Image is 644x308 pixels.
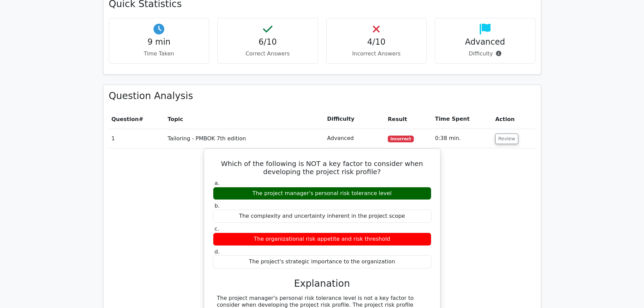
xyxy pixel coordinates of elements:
p: Correct Answers [223,50,312,58]
div: The complexity and uncertainty inherent in the project scope [213,210,431,223]
span: Question [112,116,139,122]
h4: Advanced [440,37,530,47]
h3: Explanation [217,278,427,289]
p: Time Taken [115,50,204,58]
span: Incorrect [388,136,414,142]
th: Result [385,110,432,129]
th: Topic [165,110,325,129]
div: The organizational risk appetite and risk threshold [213,233,431,246]
span: b. [215,203,220,209]
td: Tailoring - PMBOK 7th edition [165,129,325,148]
h4: 9 min [115,37,204,47]
h4: 4/10 [332,37,421,47]
span: d. [215,248,220,255]
button: Review [495,134,518,144]
td: 0:38 min. [432,129,493,148]
div: The project's strategic importance to the organization [213,255,431,268]
h5: Which of the following is NOT a key factor to consider when developing the project risk profile? [212,160,432,176]
p: Incorrect Answers [332,50,421,58]
th: Time Spent [432,110,493,129]
h4: 6/10 [223,37,312,47]
h3: Question Analysis [109,90,535,102]
p: Difficulty [440,50,530,58]
div: The project manager's personal risk tolerance level [213,187,431,200]
td: Advanced [324,129,385,148]
th: # [109,110,165,129]
th: Action [493,110,535,129]
span: c. [215,226,219,232]
th: Difficulty [324,110,385,129]
td: 1 [109,129,165,148]
span: a. [215,180,220,186]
